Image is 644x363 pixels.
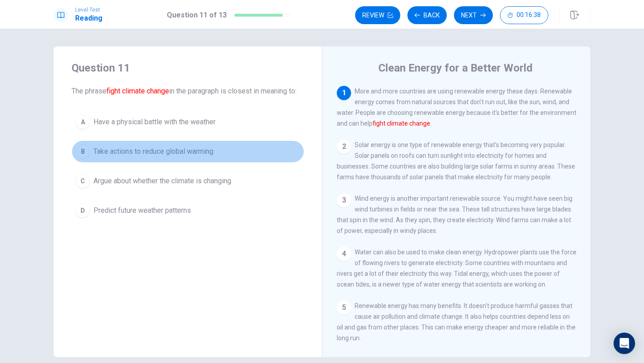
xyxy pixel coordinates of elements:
[337,88,576,127] span: More and more countries are using renewable energy these days. Renewable energy comes from natura...
[76,203,90,218] div: D
[93,117,216,127] span: Have a physical battle with the weather
[72,199,304,222] button: DPredict future weather patterns
[93,205,191,216] span: Predict future weather patterns
[337,300,351,315] div: 5
[76,115,90,129] div: A
[106,87,169,95] font: fight climate change
[72,86,304,97] span: The phrase in the paragraph is closest in meaning to:
[337,195,572,234] span: Wind energy is another important renewable source. You might have seen big wind turbines in field...
[72,170,304,192] button: CArgue about whether the climate is changing
[167,10,227,21] h1: Question 11 of 13
[337,193,351,207] div: 3
[337,139,351,154] div: 2
[75,7,102,13] span: Level Test
[76,144,90,159] div: B
[517,12,541,19] span: 00:16:38
[378,61,533,75] h4: Clean Energy for a Better World
[72,61,304,75] h4: Question 11
[75,13,102,24] h1: Reading
[614,333,635,354] div: Open Intercom Messenger
[337,141,575,181] span: Solar energy is one type of renewable energy that's becoming very popular. Solar panels on roofs ...
[337,249,576,288] span: Water can also be used to make clean energy. Hydropower plants use the force of flowing rivers to...
[76,174,90,188] div: C
[500,6,548,24] button: 00:16:38
[373,120,430,127] font: fight climate change
[337,247,351,261] div: 4
[72,111,304,133] button: AHave a physical battle with the weather
[337,302,576,342] span: Renewable energy has many benefits. It doesn't produce harmful gasses that cause air pollution an...
[72,140,304,163] button: BTake actions to reduce global warming
[93,146,213,157] span: Take actions to reduce global warming
[454,6,493,24] button: Next
[355,6,400,24] button: Review
[407,6,447,24] button: Back
[93,176,231,186] span: Argue about whether the climate is changing
[337,86,351,100] div: 1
